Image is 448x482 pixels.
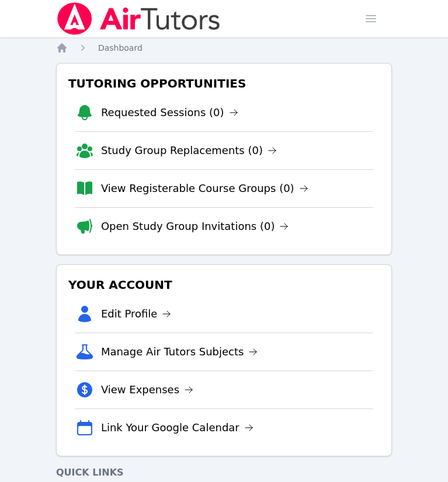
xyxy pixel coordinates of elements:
a: Manage Air Tutors Subjects [101,344,258,360]
a: View Registerable Course Groups (0) [101,180,308,197]
a: Link Your Google Calendar [101,420,253,436]
span: Dashboard [98,43,143,53]
h3: Your Account [66,274,382,295]
nav: Breadcrumb [56,42,392,54]
h4: Quick Links [56,466,392,480]
a: View Expenses [101,382,193,398]
a: Study Group Replacements (0) [101,142,277,159]
a: Dashboard [98,42,143,54]
a: Open Study Group Invitations (0) [101,218,289,235]
img: Air Tutors [56,2,221,35]
a: Requested Sessions (0) [101,104,238,121]
a: Edit Profile [101,306,172,322]
h3: Tutoring Opportunities [66,73,382,94]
